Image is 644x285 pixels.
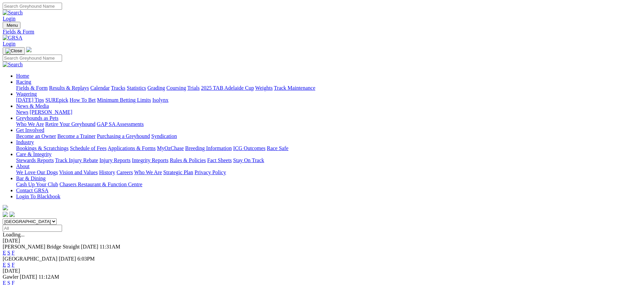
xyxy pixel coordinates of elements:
[3,41,15,47] a: Login
[97,97,151,103] a: Minimum Betting Limits
[100,244,120,250] span: 11:31AM
[59,256,76,262] span: [DATE]
[16,182,641,188] div: Bar & Dining
[12,250,15,256] a: F
[97,133,150,139] a: Purchasing a Greyhound
[16,169,641,175] div: About
[148,85,165,91] a: Grading
[195,169,226,175] a: Privacy Policy
[3,238,641,244] div: [DATE]
[255,85,273,91] a: Weights
[16,133,56,139] a: Become an Owner
[16,151,52,157] a: Care & Integrity
[39,274,59,280] span: 11:12AM
[3,35,22,41] img: GRSA
[3,232,24,237] span: Loading...
[90,85,110,91] a: Calendar
[3,47,25,55] button: Toggle navigation
[3,274,18,280] span: Gawler
[127,85,146,91] a: Statistics
[59,182,142,187] a: Chasers Restaurant & Function Centre
[187,85,200,91] a: Trials
[16,109,641,115] div: News & Media
[3,268,641,274] div: [DATE]
[16,188,48,193] a: Contact GRSA
[30,109,72,115] a: [PERSON_NAME]
[3,262,6,268] a: E
[55,157,98,163] a: Track Injury Rebate
[99,157,130,163] a: Injury Reports
[16,182,58,187] a: Cash Up Your Club
[16,194,60,199] a: Login To Blackbook
[57,133,96,139] a: Become a Trainer
[16,121,44,127] a: Who We Are
[16,127,44,133] a: Get Involved
[7,23,18,28] span: Menu
[16,157,641,163] div: Care & Integrity
[59,169,98,175] a: Vision and Values
[16,91,37,97] a: Wagering
[201,85,254,91] a: 2025 TAB Adelaide Cup
[12,262,15,268] a: F
[16,97,44,103] a: [DATE] Tips
[157,145,184,151] a: MyOzChase
[3,16,15,21] a: Login
[16,145,68,151] a: Bookings & Scratchings
[185,145,232,151] a: Breeding Information
[134,169,162,175] a: Who We Are
[45,97,68,103] a: SUREpick
[45,121,96,127] a: Retire Your Greyhound
[3,244,79,250] span: [PERSON_NAME] Bridge Straight
[20,274,37,280] span: [DATE]
[16,85,641,91] div: Racing
[16,97,641,103] div: Wagering
[116,169,133,175] a: Careers
[16,139,34,145] a: Industry
[97,121,144,127] a: GAP SA Assessments
[16,109,28,115] a: News
[16,73,29,79] a: Home
[16,121,641,127] div: Greyhounds as Pets
[49,85,89,91] a: Results & Replays
[3,212,8,217] img: facebook.svg
[16,157,54,163] a: Stewards Reports
[16,175,46,181] a: Bar & Dining
[152,97,168,103] a: Isolynx
[16,79,31,85] a: Racing
[70,145,106,151] a: Schedule of Fees
[3,55,62,62] input: Search
[163,169,193,175] a: Strategic Plan
[16,163,30,169] a: About
[3,29,641,35] a: Fields & Form
[111,85,125,91] a: Tracks
[77,256,95,262] span: 6:03PM
[5,48,22,54] img: Close
[3,22,20,29] button: Toggle navigation
[26,47,32,52] img: logo-grsa-white.png
[16,145,641,151] div: Industry
[170,157,206,163] a: Rules & Policies
[81,244,98,250] span: [DATE]
[3,250,6,256] a: E
[3,225,62,232] input: Select date
[3,256,57,262] span: [GEOGRAPHIC_DATA]
[267,145,288,151] a: Race Safe
[99,169,115,175] a: History
[108,145,156,151] a: Applications & Forms
[7,250,10,256] a: S
[132,157,168,163] a: Integrity Reports
[233,145,265,151] a: ICG Outcomes
[16,85,48,91] a: Fields & Form
[166,85,186,91] a: Coursing
[207,157,232,163] a: Fact Sheets
[16,103,49,109] a: News & Media
[70,97,96,103] a: How To Bet
[16,115,58,121] a: Greyhounds as Pets
[151,133,177,139] a: Syndication
[7,262,10,268] a: S
[3,3,62,10] input: Search
[3,205,8,210] img: logo-grsa-white.png
[274,85,315,91] a: Track Maintenance
[16,169,58,175] a: We Love Our Dogs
